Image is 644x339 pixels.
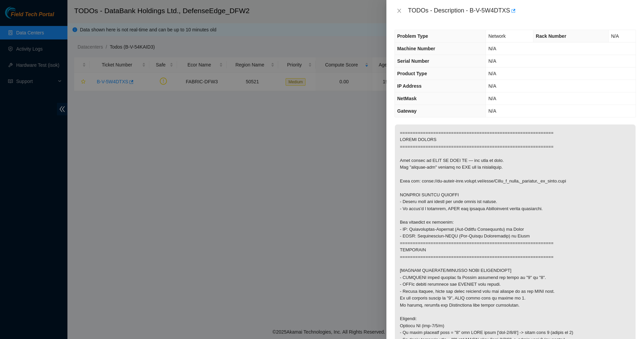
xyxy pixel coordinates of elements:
span: Rack Number [536,33,566,39]
span: IP Address [397,83,421,89]
span: N/A [488,108,496,114]
span: Gateway [397,108,417,114]
span: Machine Number [397,46,435,51]
span: N/A [488,58,496,64]
span: Network [488,33,505,39]
span: N/A [611,33,619,39]
span: N/A [488,46,496,51]
span: Serial Number [397,58,429,64]
button: Close [394,8,404,14]
span: Product Type [397,71,427,76]
span: N/A [488,83,496,89]
span: N/A [488,96,496,101]
span: close [397,8,402,13]
span: N/A [488,71,496,76]
div: TODOs - Description - B-V-5W4DTXS [408,5,636,16]
span: Problem Type [397,33,428,39]
span: NetMask [397,96,417,101]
